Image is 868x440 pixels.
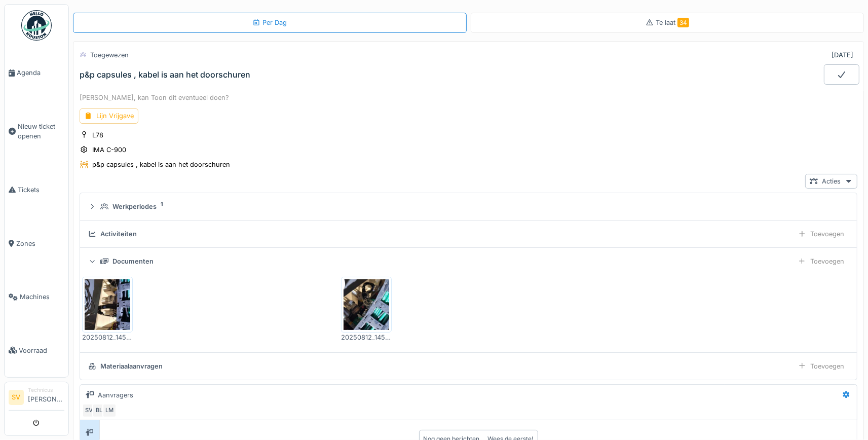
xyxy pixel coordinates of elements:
a: SV Technicus[PERSON_NAME] [9,386,64,411]
a: Machines [5,270,68,324]
div: Technicus [28,386,64,394]
div: SV [82,404,96,418]
div: 20250812_145759.jpg [82,333,133,342]
span: Nieuw ticket openen [18,122,64,141]
span: Tickets [18,185,64,195]
div: Activiteiten [100,229,137,239]
div: Documenten [112,256,154,266]
img: Badge_color-CXgf-gQk.svg [21,10,52,41]
summary: DocumentenToevoegen [84,252,853,271]
span: 34 [677,18,689,27]
summary: ActiviteitenToevoegen [84,225,853,243]
img: kqrq2ea4iu3orfmrdit28wmnz2yn [344,279,389,330]
img: fzqmg4ppuaj5m3sh1k2hdjluv9nm [85,279,130,330]
summary: MateriaalaanvragenToevoegen [84,357,853,376]
a: Zones [5,216,68,270]
div: Toevoegen [794,359,849,374]
div: p&p capsules , kabel is aan het doorschuren [92,160,230,169]
div: L78 [92,130,103,140]
summary: Werkperiodes1 [84,197,853,216]
span: Machines [20,292,64,302]
div: BL [92,404,106,418]
div: Toevoegen [794,254,849,269]
div: 20250812_145820.jpg [341,333,392,342]
span: Voorraad [19,346,64,355]
div: [PERSON_NAME], kan Toon dit eventueel doen? [80,93,857,102]
li: [PERSON_NAME] [28,386,64,408]
div: Materiaalaanvragen [100,361,163,371]
span: Zones [16,239,64,248]
div: [DATE] [832,50,853,60]
a: Voorraad [5,324,68,378]
div: Toevoegen [794,227,849,241]
div: Werkperiodes [112,202,157,211]
div: Lijn Vrijgave [80,108,138,123]
div: p&p capsules , kabel is aan het doorschuren [80,70,250,80]
a: Tickets [5,163,68,217]
div: Aanvragers [98,390,133,400]
div: LM [102,404,117,418]
span: Te laat [656,19,689,26]
a: Agenda [5,46,68,100]
div: Acties [805,174,857,189]
a: Nieuw ticket openen [5,100,68,163]
div: Per Dag [252,18,287,27]
div: IMA C-900 [92,145,126,155]
span: Agenda [17,68,64,78]
div: Toegewezen [90,50,129,60]
li: SV [9,390,24,405]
